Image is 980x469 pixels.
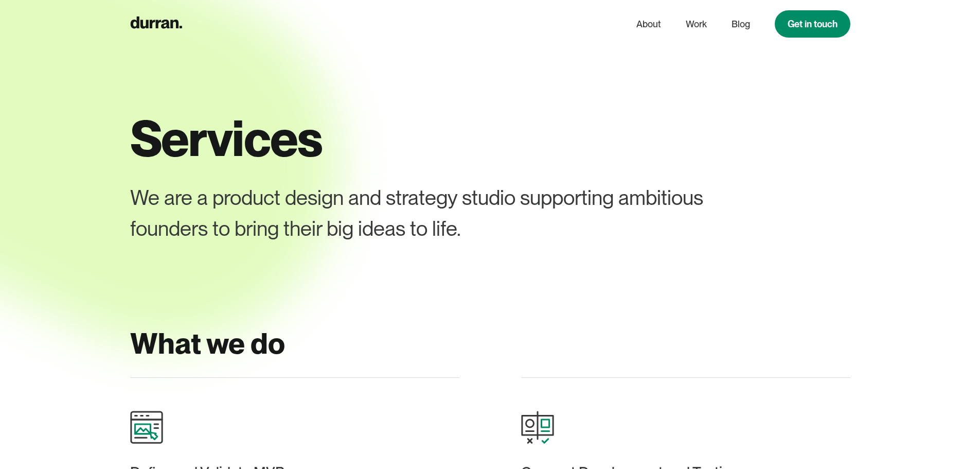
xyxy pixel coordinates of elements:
a: Work [686,14,707,34]
h2: What we do [130,326,850,361]
a: Blog [732,14,750,34]
img: Website Icon [130,411,163,444]
h1: Services [130,111,850,166]
a: Get in touch [775,10,850,38]
a: home [130,14,182,34]
a: About [636,14,661,34]
div: We are a product design and strategy studio supporting ambitious founders to bring their big idea... [130,182,778,244]
img: Validation Icon [521,411,554,444]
